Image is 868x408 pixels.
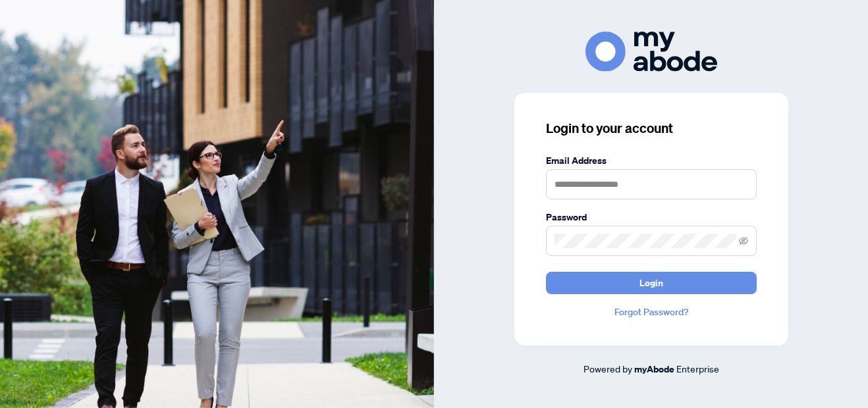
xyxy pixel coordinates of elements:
span: eye-invisible [739,236,748,245]
label: Password [546,210,757,224]
a: Forgot Password? [546,305,757,319]
button: Login [546,272,757,294]
img: ma-logo [585,32,717,72]
a: myAbode [634,362,674,376]
label: Email Address [546,153,757,168]
h3: Login to your account [546,119,757,138]
span: Powered by [583,363,632,374]
span: Enterprise [676,363,719,374]
span: Login [639,272,663,293]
